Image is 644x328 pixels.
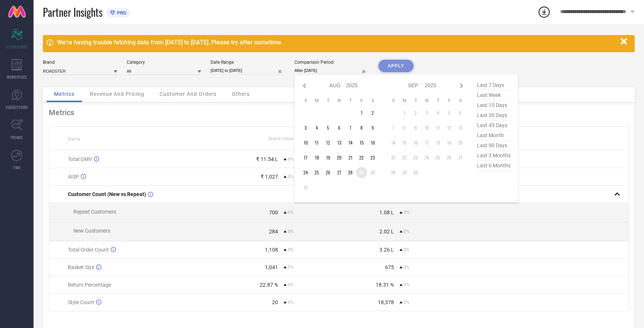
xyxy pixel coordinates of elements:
[388,137,399,148] td: Sun Sep 14 2025
[410,152,421,163] td: Tue Sep 23 2025
[376,282,394,288] div: 18.31 %
[410,167,421,178] td: Tue Sep 30 2025
[73,228,110,234] span: New Customers
[379,247,394,253] div: 3.26 L
[7,74,27,80] span: WORKSPACE
[410,122,421,133] td: Tue Sep 09 2025
[311,122,322,133] td: Mon Aug 04 2025
[322,152,334,163] td: Tue Aug 19 2025
[272,299,278,305] div: 20
[288,282,294,287] span: 0%
[443,152,455,163] td: Fri Sep 26 2025
[334,98,345,104] th: Wednesday
[6,104,28,110] span: SUGGESTIONS
[294,60,369,65] div: Comparison Period
[345,98,356,104] th: Thursday
[265,247,278,253] div: 1,108
[6,44,28,50] span: SCORECARDS
[300,122,311,133] td: Sun Aug 03 2025
[127,60,201,65] div: Category
[399,98,410,104] th: Monday
[388,167,399,178] td: Sun Sep 28 2025
[410,98,421,104] th: Tuesday
[421,122,432,133] td: Wed Sep 10 2025
[334,122,345,133] td: Wed Aug 06 2025
[334,167,345,178] td: Wed Aug 27 2025
[475,141,512,151] span: last 90 days
[356,137,367,148] td: Fri Aug 15 2025
[300,98,311,104] th: Sunday
[256,156,278,162] div: ₹ 11.54 L
[379,228,394,234] div: 2.02 L
[356,152,367,163] td: Fri Aug 22 2025
[211,67,285,75] input: Select date range
[68,264,94,270] span: Basket Size
[232,91,250,97] span: Others
[68,247,109,253] span: Total Order Count
[356,122,367,133] td: Fri Aug 08 2025
[68,156,92,162] span: Total GMV
[300,81,309,90] div: Previous month
[49,108,629,117] div: Metrics
[300,152,311,163] td: Sun Aug 17 2025
[13,165,20,170] span: FWD
[288,247,294,252] span: 0%
[68,299,94,305] span: Style Count
[388,152,399,163] td: Sun Sep 21 2025
[322,122,334,133] td: Tue Aug 05 2025
[399,137,410,148] td: Mon Sep 15 2025
[399,122,410,133] td: Mon Sep 08 2025
[322,137,334,148] td: Tue Aug 12 2025
[345,167,356,178] td: Thu Aug 28 2025
[367,122,378,133] td: Sat Aug 09 2025
[54,91,75,97] span: Metrics
[443,137,455,148] td: Fri Sep 19 2025
[288,174,294,179] span: 0%
[115,10,126,16] span: PRO
[475,90,512,100] span: last week
[269,209,278,215] div: 700
[356,98,367,104] th: Friday
[443,107,455,119] td: Fri Sep 05 2025
[385,264,394,270] div: 675
[475,130,512,141] span: last month
[288,157,294,162] span: 0%
[311,167,322,178] td: Mon Aug 25 2025
[475,161,512,171] span: last 6 months
[455,137,466,148] td: Sat Sep 20 2025
[260,282,278,288] div: 22.87 %
[367,152,378,163] td: Sat Aug 23 2025
[421,152,432,163] td: Wed Sep 24 2025
[261,174,278,180] div: ₹ 1,027
[288,300,294,305] span: 0%
[300,182,311,193] td: Sun Aug 31 2025
[311,137,322,148] td: Mon Aug 11 2025
[475,120,512,130] span: last 45 days
[432,137,443,148] td: Thu Sep 18 2025
[432,152,443,163] td: Thu Sep 25 2025
[322,98,334,104] th: Tuesday
[432,122,443,133] td: Thu Sep 11 2025
[57,39,617,46] div: We're having trouble fetching data from [DATE] to [DATE]. Please try after sometime.
[432,107,443,119] td: Thu Sep 04 2025
[294,67,369,75] input: Select comparison period
[475,151,512,161] span: last 3 months
[43,4,102,20] span: Partner Insights
[90,91,144,97] span: Revenue And Pricing
[399,152,410,163] td: Mon Sep 22 2025
[334,152,345,163] td: Wed Aug 20 2025
[367,98,378,104] th: Saturday
[345,122,356,133] td: Thu Aug 07 2025
[388,122,399,133] td: Sun Sep 07 2025
[443,122,455,133] td: Fri Sep 12 2025
[399,107,410,119] td: Mon Sep 01 2025
[379,209,394,215] div: 1.08 L
[265,264,278,270] div: 1,041
[288,229,294,234] span: 0%
[300,167,311,178] td: Sun Aug 24 2025
[367,167,378,178] td: Sat Aug 30 2025
[455,107,466,119] td: Sat Sep 06 2025
[421,98,432,104] th: Wednesday
[455,152,466,163] td: Sat Sep 27 2025
[288,210,294,215] span: 0%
